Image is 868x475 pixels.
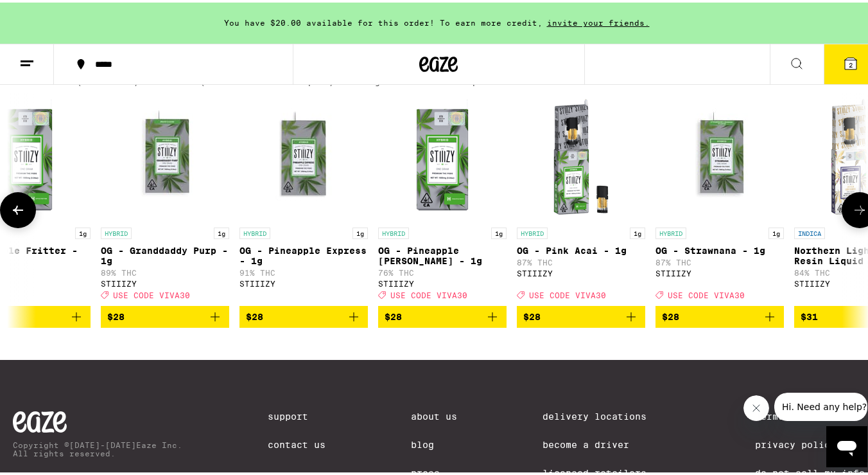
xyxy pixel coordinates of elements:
[794,225,825,237] p: INDICA
[517,225,548,237] p: HYBRID
[75,225,91,237] p: 1g
[378,243,507,264] p: OG - Pineapple [PERSON_NAME] - 1g
[378,277,507,285] div: STIIIZY
[378,266,507,274] p: 76% THC
[239,90,368,219] img: STIIIZY - OG - Pineapple Express - 1g
[655,267,784,275] div: STIIIZY
[491,225,507,237] p: 1g
[517,243,645,253] p: OG - Pink Acai - 1g
[378,90,507,219] img: STIIIZY - OG - Pineapple Runtz - 1g
[113,289,190,297] span: USE CODE VIVA30
[239,90,368,303] a: Open page for OG - Pineapple Express - 1g from STIIIZY
[378,225,409,237] p: HYBRID
[101,90,229,303] a: Open page for OG - Granddaddy Purp - 1g from STIIIZY
[774,390,867,418] iframe: Message from company
[390,289,467,297] span: USE CODE VIVA30
[268,437,325,447] a: Contact Us
[517,90,645,219] img: STIIIZY - OG - Pink Acai - 1g
[385,309,402,319] span: $28
[801,309,818,319] span: $31
[352,225,368,237] p: 1g
[239,303,368,325] button: Add to bag
[517,90,645,303] a: Open page for OG - Pink Acai - 1g from STIIIZY
[13,438,182,455] p: Copyright © [DATE]-[DATE] Eaze Inc. All rights reserved.
[378,90,507,303] a: Open page for OG - Pineapple Runtz - 1g from STIIIZY
[214,225,229,237] p: 1g
[239,225,270,237] p: HYBRID
[378,303,507,325] button: Add to bag
[655,303,784,325] button: Add to bag
[768,225,784,237] p: 1g
[246,309,263,319] span: $28
[101,266,229,274] p: 89% THC
[101,90,229,219] img: STIIIZY - OG - Granddaddy Purp - 1g
[107,309,125,319] span: $28
[655,90,784,303] a: Open page for OG - Strawnana - 1g from STIIIZY
[655,243,784,253] p: OG - Strawnana - 1g
[239,277,368,285] div: STIIIZY
[849,58,853,66] span: 2
[542,409,670,419] a: Delivery Locations
[224,16,542,24] span: You have $20.00 available for this order! To earn more credit,
[542,16,654,24] span: invite your friends.
[411,409,457,419] a: About Us
[529,289,606,297] span: USE CODE VIVA30
[239,243,368,264] p: OG - Pineapple Express - 1g
[517,303,645,325] button: Add to bag
[630,225,645,237] p: 1g
[655,90,784,219] img: STIIIZY - OG - Strawnana - 1g
[523,309,541,319] span: $28
[268,409,325,419] a: Support
[517,256,645,264] p: 87% THC
[101,225,132,237] p: HYBRID
[743,393,769,418] iframe: Close message
[542,437,670,447] a: Become a Driver
[668,289,745,297] span: USE CODE VIVA30
[662,309,679,319] span: $28
[101,277,229,285] div: STIIIZY
[101,243,229,264] p: OG - Granddaddy Purp - 1g
[655,225,686,237] p: HYBRID
[655,256,784,264] p: 87% THC
[411,437,457,447] a: Blog
[101,303,229,325] button: Add to bag
[755,437,865,447] a: Privacy Policy
[826,424,867,465] iframe: Button to launch messaging window
[517,267,645,275] div: STIIIZY
[239,266,368,274] p: 91% THC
